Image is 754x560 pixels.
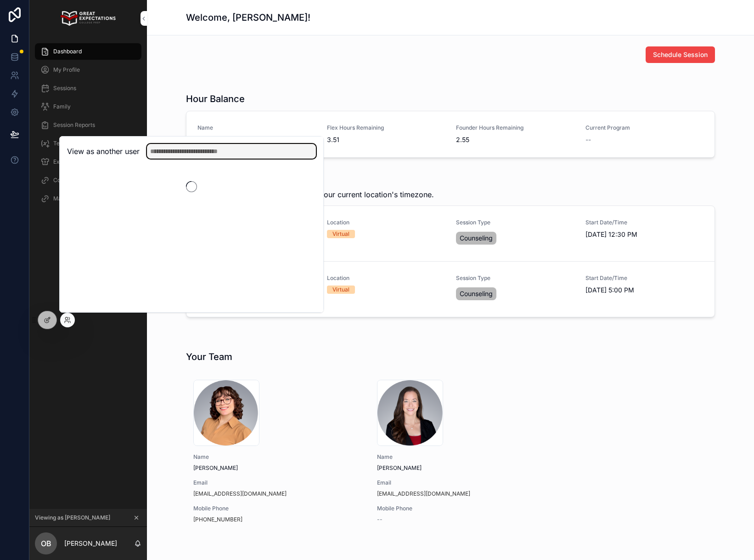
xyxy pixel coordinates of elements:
span: Location [327,219,445,226]
span: Flex Hours Remaining [327,124,445,131]
a: Family [35,98,141,115]
a: [EMAIL_ADDRESS][DOMAIN_NAME] [377,490,470,497]
span: [PERSON_NAME] [377,464,539,472]
span: Founder Hours Remaining [456,124,574,131]
span: -- [585,135,591,144]
span: Email [377,479,539,486]
span: Make a Purchase [53,195,99,202]
img: App logo [61,11,115,26]
div: Virtual [332,230,349,238]
span: 2.55 [456,135,574,144]
a: Sessions [35,80,141,97]
a: My Profile [35,62,141,78]
a: [EMAIL_ADDRESS][DOMAIN_NAME] [193,490,287,497]
a: Dashboard [35,43,141,60]
span: Counseling [460,234,493,243]
span: Name [197,124,316,131]
a: Make a Purchase [35,190,141,207]
span: Counseling [460,289,493,298]
span: Start Date/Time [585,219,704,226]
span: Session Type [456,274,574,282]
span: Test Scores [53,140,84,147]
span: Sessions [53,85,76,92]
span: Name [193,453,355,461]
button: Schedule Session [646,46,715,63]
span: Viewing as [PERSON_NAME] [35,514,110,521]
a: Session Reports [35,117,141,133]
span: [DATE] 5:00 PM [585,286,704,295]
span: Schedule Session [653,50,708,59]
span: Mobile Phone [193,505,355,512]
span: 3.51 [327,135,445,144]
span: Family [53,103,71,110]
a: Test Scores [35,135,141,152]
span: [PERSON_NAME] [197,135,316,144]
span: [DATE] 12:30 PM [585,230,704,239]
span: Email [193,479,355,486]
span: Current Program [585,124,704,131]
div: Virtual [332,286,349,294]
span: CounselMore [53,177,88,184]
h1: Your Team [186,350,232,363]
h1: Welcome, [PERSON_NAME]! [186,11,310,24]
span: Dashboard [53,48,82,55]
a: Extracurriculars [35,154,141,170]
span: My Profile [53,66,80,74]
span: [PERSON_NAME] [193,464,355,472]
span: Mobile Phone [377,505,539,512]
span: Location [327,274,445,282]
span: Session Reports [53,121,95,129]
span: OB [41,538,51,549]
span: Start Date/Time [585,274,704,282]
span: -- [377,516,383,523]
h2: View as another user [67,146,140,157]
a: [PHONE_NUMBER] [193,516,242,523]
span: Session Type [456,219,574,226]
a: CounselMore [35,172,141,189]
span: Extracurriculars [53,158,96,166]
div: scrollable content [29,37,147,219]
span: Name [377,453,539,461]
p: [PERSON_NAME] [64,539,117,548]
h1: Hour Balance [186,92,245,105]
